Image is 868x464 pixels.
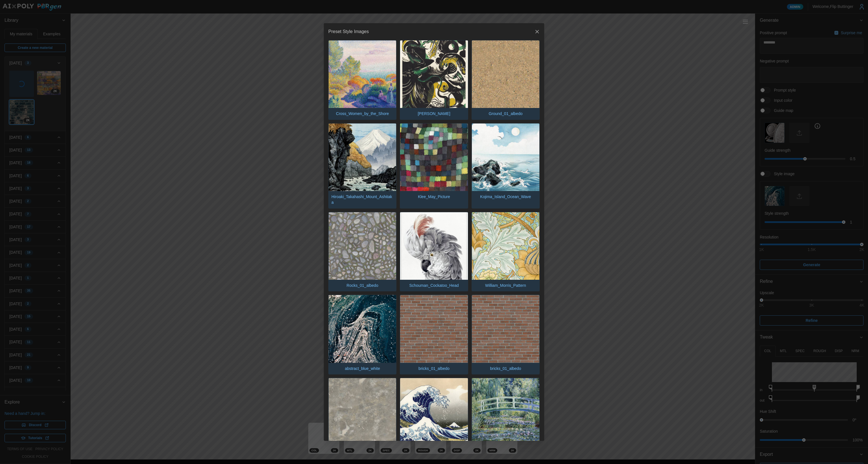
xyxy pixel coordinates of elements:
[400,378,468,458] button: hokusai_wave.jpghokusai_wave
[472,378,539,446] img: monet_lilies.jpg
[400,123,468,209] button: Klee_May_Picture.jpgKlee_May_Picture
[482,280,529,291] p: William_Morris_Pattern
[329,295,396,363] img: abstract_blue_white.jpg
[328,295,396,374] button: abstract_blue_white.jpgabstract_blue_white
[400,212,468,280] img: Schouman_Cockatoo_Head.jpg
[400,295,468,374] button: bricks_01_albedobricks_01_albedo
[400,40,468,120] button: Franz_Marc_Genesis_II.jpg[PERSON_NAME]
[400,40,468,108] img: Franz_Marc_Genesis_II.jpg
[400,123,468,191] img: Klee_May_Picture.jpg
[406,280,461,291] p: Schouman_Cockatoo_Head
[400,212,468,292] button: Schouman_Cockatoo_Head.jpgSchouman_Cockatoo_Head
[487,363,524,374] p: bricks_01_albedo
[472,212,539,280] img: William_Morris_Pattern.jpg
[415,191,453,202] p: Klee_May_Picture
[328,40,396,120] button: Cross_Women_by_the_Shore.jpgCross_Women_by_the_Shore
[472,123,540,209] button: Kojima_Island_Ocean_Wave.jpgKojima_Island_Ocean_Wave
[472,212,540,292] button: William_Morris_Pattern.jpgWilliam_Morris_Pattern
[329,212,396,280] img: Rocks_01_albedo.jpg
[472,295,540,374] button: bricks_01_albedo.jpgbricks_01_albedo
[400,295,468,363] img: bricks_01_albedo
[329,191,396,208] p: Hiroaki_Takahashi_Mount_Ashitaka
[329,378,396,446] img: concrete_01_albedo.jpg
[472,123,539,191] img: Kojima_Island_Ocean_Wave.jpg
[477,191,534,202] p: Kojima_Island_Ocean_Wave
[329,123,396,191] img: Hiroaki_Takahashi_Mount_Ashitaka.jpg
[344,280,381,291] p: Rocks_01_albedo
[400,378,468,446] img: hokusai_wave.jpg
[415,108,453,119] p: [PERSON_NAME]
[333,108,392,119] p: Cross_Women_by_the_Shore
[329,40,396,108] img: Cross_Women_by_the_Shore.jpg
[486,108,525,119] p: Ground_01_albedo
[472,378,540,458] button: monet_lilies.jpgmonet_lilies
[328,378,396,458] button: concrete_01_albedo.jpgconcrete_01_albedo
[328,123,396,209] button: Hiroaki_Takahashi_Mount_Ashitaka.jpgHiroaki_Takahashi_Mount_Ashitaka
[472,40,540,120] button: Ground_01_albedo.jpgGround_01_albedo
[472,295,539,363] img: bricks_01_albedo.jpg
[342,363,383,374] p: abstract_blue_white
[472,40,539,108] img: Ground_01_albedo.jpg
[416,363,452,374] p: bricks_01_albedo
[328,212,396,292] button: Rocks_01_albedo.jpgRocks_01_albedo
[328,29,369,34] h2: Preset Style Images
